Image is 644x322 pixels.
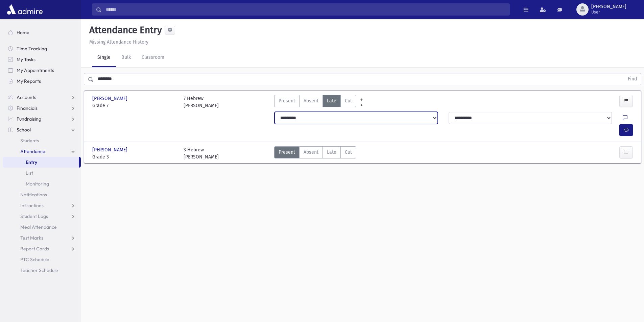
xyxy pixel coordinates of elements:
span: Fundraising [17,116,41,122]
a: Fundraising [3,114,81,124]
a: Meal Attendance [3,222,81,232]
a: Bulk [116,48,136,67]
span: Absent [304,97,318,104]
span: Notifications [20,192,47,198]
span: Accounts [17,94,36,100]
button: Find [624,73,641,85]
a: Notifications [3,189,81,200]
span: Students [20,138,39,144]
span: Time Tracking [17,46,47,52]
a: Classroom [136,48,170,67]
a: Entry [3,157,79,168]
span: Present [279,149,295,156]
span: Teacher Schedule [20,267,58,273]
div: 7 Hebrew [PERSON_NAME] [184,95,219,109]
img: AdmirePro [5,3,44,16]
span: User [591,9,626,15]
span: Entry [26,159,37,165]
a: List [3,168,81,178]
div: 3 Hebrew [PERSON_NAME] [184,146,219,160]
a: Financials [3,103,81,114]
span: [PERSON_NAME] [92,146,129,153]
span: My Reports [17,78,41,84]
span: Grade 7 [92,102,177,109]
a: Single [92,48,116,67]
a: Home [3,27,81,38]
span: List [26,170,33,176]
div: AttTypes [274,95,356,109]
span: Test Marks [20,235,43,241]
span: School [17,127,31,133]
a: Infractions [3,200,81,211]
span: Absent [304,149,318,156]
a: Teacher Schedule [3,265,81,276]
span: [PERSON_NAME] [591,4,626,9]
u: Missing Attendance History [89,39,148,45]
div: AttTypes [274,146,356,160]
span: Meal Attendance [20,224,57,230]
input: Search [102,3,509,16]
span: Cut [345,149,352,156]
a: School [3,124,81,135]
a: Missing Attendance History [87,39,148,45]
span: Report Cards [20,246,49,252]
span: Infractions [20,202,44,208]
a: My Appointments [3,65,81,76]
span: Student Logs [20,213,48,219]
a: My Reports [3,76,81,86]
span: My Appointments [17,67,54,73]
span: Grade 3 [92,153,177,160]
a: Accounts [3,92,81,103]
span: Home [17,29,29,35]
a: Monitoring [3,178,81,189]
span: Attendance [20,148,45,154]
a: Student Logs [3,211,81,222]
span: Late [327,149,336,156]
span: Financials [17,105,38,111]
span: Late [327,97,336,104]
span: [PERSON_NAME] [92,95,129,102]
span: Monitoring [26,181,49,187]
a: Report Cards [3,243,81,254]
span: Present [279,97,295,104]
a: PTC Schedule [3,254,81,265]
span: Cut [345,97,352,104]
a: My Tasks [3,54,81,65]
span: PTC Schedule [20,256,49,263]
a: Test Marks [3,232,81,243]
a: Attendance [3,146,81,157]
a: Students [3,135,81,146]
span: My Tasks [17,56,35,63]
h5: Attendance Entry [87,24,162,36]
a: Time Tracking [3,43,81,54]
